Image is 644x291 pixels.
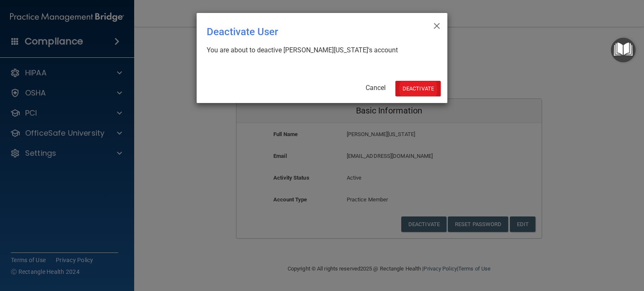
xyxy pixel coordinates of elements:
[395,81,441,96] button: Deactivate
[611,38,636,62] button: Open Resource Center
[207,46,431,55] div: You are about to deactive [PERSON_NAME][US_STATE]'s account
[433,16,441,33] span: ×
[207,20,403,44] div: Deactivate User
[366,84,386,92] a: Cancel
